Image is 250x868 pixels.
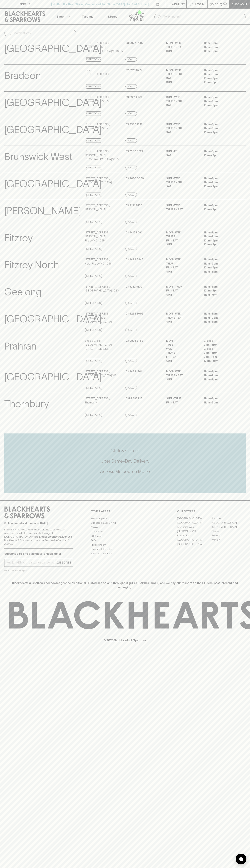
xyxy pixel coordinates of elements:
[4,528,73,546] p: It is against the law to sell or supply alcohol to, or to obtain alcohol on behalf of a person un...
[204,355,236,359] p: 9am – 7pm
[85,138,102,143] a: Directions
[4,149,72,164] p: Brunswick West
[4,569,73,572] p: We will never spam you
[204,153,236,158] p: 10am – 8pm
[166,176,198,181] p: SUN - WED
[166,99,198,103] p: THURS - FRI
[7,581,243,589] p: Blackhearts & Sparrows acknowledges the traditional Custodians of land throughout [GEOGRAPHIC_DAT...
[7,560,55,565] input: e.g. jane@blackheartsandsparrows.com.au
[166,293,198,297] p: SUN
[4,312,102,326] p: [GEOGRAPHIC_DATA]
[166,289,198,293] p: FRI - SAT
[4,448,246,454] h5: Click & Collect
[204,347,236,351] p: Closed –
[125,386,137,390] a: Call
[224,3,226,5] p: 0
[204,312,236,316] p: 11am – 8pm
[204,343,236,347] p: 9am – 6pm
[204,149,236,153] p: 11am – 8pm
[125,328,137,332] a: Call
[204,270,236,274] p: 11am – 8pm
[125,413,137,417] a: Call
[166,68,198,72] p: MON - WED
[85,203,110,211] p: [STREET_ADDRESS] , [PERSON_NAME]
[204,103,236,107] p: 10am – 9pm
[204,80,236,84] p: 10am – 8pm
[85,166,102,170] a: Directions
[85,386,102,390] a: Directions
[85,413,102,417] a: Directions
[204,396,236,401] p: 11am – 8pm
[85,258,112,266] p: [STREET_ADDRESS] , North Fitzroy VIC 3068
[125,396,142,401] p: 0399697225
[166,396,198,401] p: Sun - Thur
[166,149,198,153] p: SUN - FRI
[125,301,137,305] a: Call
[204,72,236,76] p: 11am – 9pm
[204,130,236,134] p: 10am – 9pm
[4,521,73,525] p: Sibling owned and run since [DATE]
[4,433,246,493] div: Call to action block
[125,274,137,278] a: Call
[166,95,198,99] p: SUN - WED
[125,359,137,363] a: Call
[4,231,33,245] p: Fitzroy
[177,521,211,525] a: [GEOGRAPHIC_DATA]
[85,149,125,161] p: [STREET_ADDRESS][PERSON_NAME] , [GEOGRAPHIC_DATA] 3055
[204,45,236,49] p: 11am – 9pm
[204,293,236,297] p: 11am – 7pm
[4,122,102,137] p: [GEOGRAPHIC_DATA]
[204,316,236,320] p: 11am – 9pm
[211,521,246,525] a: [GEOGRAPHIC_DATA]
[91,521,159,525] a: Business & Bulk Gifting
[85,122,110,130] p: [STREET_ADDRESS] , Brunswick VIC 3057
[85,328,102,332] a: Directions
[4,370,102,384] p: [GEOGRAPHIC_DATA]
[204,266,236,270] p: 10am – 9pm
[166,72,198,76] p: THURS - FRI
[204,176,236,181] p: 11am – 8pm
[204,41,236,45] p: 11am – 8pm
[166,339,198,343] p: MON
[163,14,243,20] input: Try "Pinot noir"
[204,208,236,212] p: 10am – 8pm
[91,516,159,521] a: Bottle Drop FAQ's
[204,351,236,355] p: 9am – 6pm
[85,396,110,405] p: [STREET_ADDRESS] , Thornbury
[231,2,247,6] p: Checkout
[125,285,142,289] p: 03 5242 8109
[85,285,119,293] p: [STREET_ADDRESS] , [GEOGRAPHIC_DATA] 3220
[4,396,49,411] p: Thornbury
[4,68,41,83] p: Braddon
[125,111,137,116] a: Call
[125,166,137,170] a: Call
[166,316,198,320] p: THURS - SAT
[166,258,198,262] p: MON - WED
[100,9,125,24] a: Stores
[125,339,143,343] p: 03 9826 8768
[125,370,142,374] p: 03 9428 1801
[204,339,236,343] p: Closed –
[204,258,236,262] p: 11am – 8pm
[166,122,198,126] p: SUN - WED
[4,41,102,56] p: [GEOGRAPHIC_DATA]
[13,30,73,36] input: Search stores
[85,301,102,305] a: Directions
[4,285,42,300] p: Geelong
[166,378,198,382] p: SUN
[125,138,137,143] a: Call
[125,203,142,208] p: 03 9191 4850
[166,49,198,53] p: SUN
[204,243,236,247] p: 10am – 8pm
[204,99,236,103] p: 11am – 9pm
[85,68,109,76] p: Shop 15 , [STREET_ADDRESS]
[166,401,198,405] p: Fri - Sat
[166,76,198,80] p: SAT
[166,355,198,359] p: FRI - SAT
[166,208,198,212] p: THURS - SAT
[166,103,198,107] p: SAT
[166,359,198,363] p: SUN
[85,176,112,184] p: [STREET_ADDRESS] , [GEOGRAPHIC_DATA]
[125,149,143,153] p: 03 7300 6721
[166,235,198,239] p: THURS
